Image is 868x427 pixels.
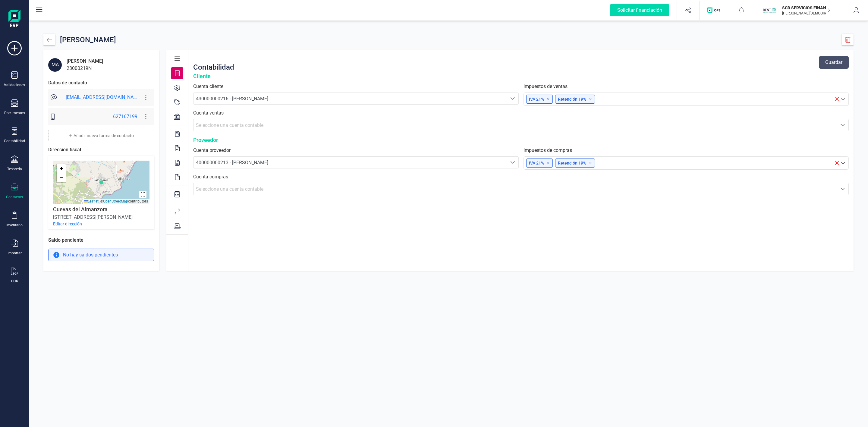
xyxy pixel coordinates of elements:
[837,183,848,195] div: Seleccione una cuenta
[760,1,838,20] button: SCSCD SERVICIOS FINANCIEROS SL[PERSON_NAME][DEMOGRAPHIC_DATA][DEMOGRAPHIC_DATA]
[4,139,25,143] div: Contabilidad
[6,195,23,199] div: Contactos
[83,199,149,204] div: © contributors
[193,173,849,181] label: Cuenta compras
[48,249,154,261] div: No hay saldos pendientes
[193,62,234,72] div: Contabilidad
[763,4,776,17] img: SC
[48,79,87,86] div: Datos de contacto
[53,214,133,221] div: [STREET_ADDRESS][PERSON_NAME]
[529,96,550,102] p: IVA 21%
[558,96,592,102] p: Retención 19%
[603,1,677,20] button: Solicitar financiación
[60,165,63,172] span: +
[819,56,849,69] button: Guardar
[6,223,23,228] div: Inventario
[524,147,849,154] label: Impuestos de compras
[707,7,723,13] img: Logo de OPS
[48,146,81,153] div: Dirección fiscal
[782,11,830,16] p: [PERSON_NAME][DEMOGRAPHIC_DATA][DEMOGRAPHIC_DATA]
[193,109,849,117] label: Cuenta ventas
[782,5,830,11] p: SCD SERVICIOS FINANCIEROS SL
[507,157,518,168] div: Seleccione una cuenta
[558,160,592,166] p: Retención 19%
[67,58,103,65] div: [PERSON_NAME]
[48,58,62,72] div: MA
[196,160,268,165] span: 400000000213 - [PERSON_NAME]
[4,83,25,87] div: Validaciones
[11,279,18,284] div: OCR
[60,34,116,46] div: [PERSON_NAME]
[99,199,100,203] span: |
[67,65,103,72] div: 23000219N
[84,199,99,203] a: Leaflet
[48,237,154,249] div: Saldo pendiente
[48,130,154,141] button: Añadir nueva forma de contacto
[60,174,63,181] span: −
[837,119,848,131] div: Seleccione una cuenta
[8,10,20,29] img: Logo Finanedi
[113,113,137,120] div: 627167199
[529,160,550,166] p: IVA 21%
[196,186,263,192] span: Seleccione una cuenta contable
[196,96,268,102] span: 430000000216 - [PERSON_NAME]
[53,205,108,214] div: Cuevas del Almanzora
[193,147,519,154] label: Cuenta proveedor
[66,94,137,101] div: [EMAIL_ADDRESS][DOMAIN_NAME]
[610,4,669,16] div: Solicitar financiación
[703,1,726,20] button: Logo de OPS
[8,251,22,256] div: Importar
[103,199,128,203] a: OpenStreetMap
[99,180,103,184] img: Marker
[53,221,82,227] button: Editar dirección
[524,83,849,90] label: Impuestos de ventas
[7,167,22,171] div: Tesorería
[193,136,849,144] div: Proveedor
[57,164,66,173] a: Zoom in
[57,173,66,182] a: Zoom out
[4,111,25,115] div: Documentos
[193,83,519,90] label: Cuenta cliente
[196,122,263,128] span: Seleccione una cuenta contable
[507,93,518,104] div: Seleccione una cuenta
[193,72,849,80] div: Cliente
